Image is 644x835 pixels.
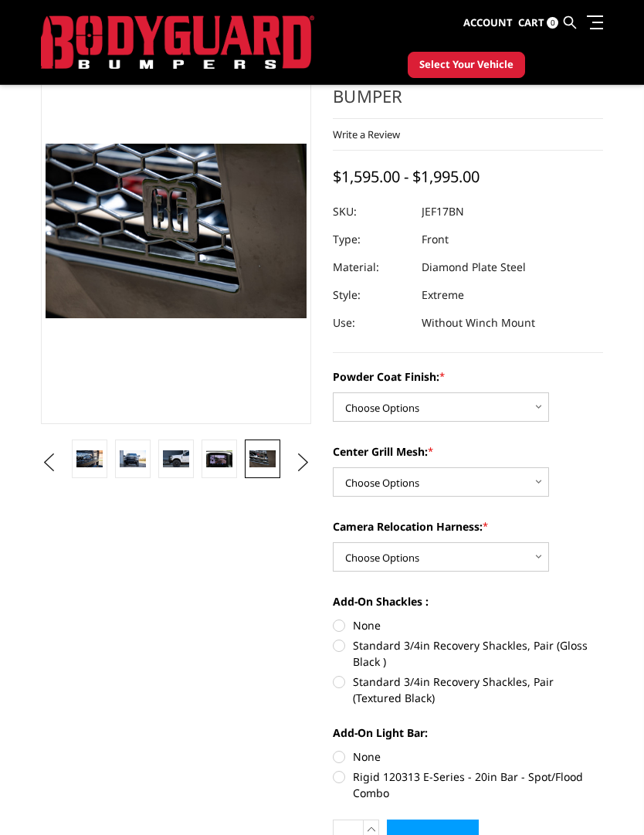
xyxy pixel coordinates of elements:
[333,518,603,535] label: Camera Relocation Harness:
[419,57,514,73] span: Select Your Vehicle
[463,15,513,29] span: Account
[333,637,603,670] label: Standard 3/4in Recovery Shackles, Pair (Gloss Black )
[333,725,603,741] label: Add-On Light Bar:
[333,281,410,309] dt: Style:
[249,450,276,468] img: 2017-2022 Ford F250-350 - FT Series - Extreme Front Bumper
[333,166,480,187] span: $1,595.00 - $1,995.00
[518,15,544,29] span: Cart
[547,17,558,29] span: 0
[422,198,464,226] dd: JEF17BN
[120,450,146,468] img: 2017-2022 Ford F250-350 - FT Series - Extreme Front Bumper
[333,127,400,141] a: Write a Review
[333,769,603,801] label: Rigid 120313 E-Series - 20in Bar - Spot/Flood Combo
[333,368,603,385] label: Powder Coat Finish:
[333,593,603,609] label: Add-On Shackles :
[333,617,603,633] label: None
[333,226,410,253] dt: Type:
[408,52,525,78] button: Select Your Vehicle
[333,309,410,337] dt: Use:
[163,450,189,468] img: 2017-2022 Ford F250-350 - FT Series - Extreme Front Bumper
[206,450,232,468] img: Clear View Camera: Relocate your front camera and keep the functionality completely.
[422,309,535,337] dd: Without Winch Mount
[333,748,603,765] label: None
[518,2,558,44] a: Cart 0
[422,226,449,253] dd: Front
[463,2,513,44] a: Account
[422,253,526,281] dd: Diamond Plate Steel
[333,443,603,460] label: Center Grill Mesh:
[41,15,314,70] img: BODYGUARD BUMPERS
[333,674,603,706] label: Standard 3/4in Recovery Shackles, Pair (Textured Black)
[333,198,410,226] dt: SKU:
[292,451,315,474] button: Next
[422,281,464,309] dd: Extreme
[41,38,311,424] a: 2017-2022 Ford F250-350 - FT Series - Extreme Front Bumper
[333,253,410,281] dt: Material:
[37,451,60,474] button: Previous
